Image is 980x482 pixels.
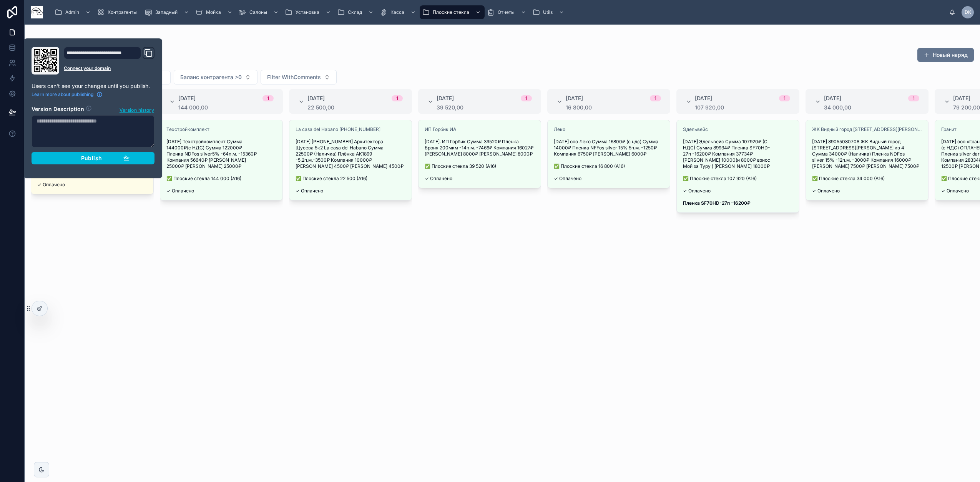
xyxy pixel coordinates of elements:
span: ✅ Плоские стекла 39 520 (А16) [425,163,535,169]
span: ✅ Плоские стекла 34 000 (А16) [812,176,922,182]
div: 107 920,00 [695,104,790,111]
a: ЖК Видный город [STREET_ADDRESS][PERSON_NAME] [PHONE_NUMBER][DATE] 89055080708 ЖК Видный город [S... [806,120,929,200]
span: [DATE] 89055080708 ЖК Видный город [STREET_ADDRESS][PERSON_NAME] кв 4 Сумма 34000₽ (Наличка) Плен... [812,139,922,169]
span: ✓ Оплачено [683,188,793,194]
span: Контрагенты [108,9,137,15]
span: ✓ Оплачено [812,188,922,194]
a: Гранит [941,126,957,133]
a: ИП Горбик ИА [425,126,456,133]
span: Filter WithComments [267,73,321,81]
img: App logo [31,6,43,18]
span: Learn more about publishing [32,91,93,98]
div: 16 800,00 [566,104,661,111]
span: ✅ Плоские стекла 22 500 (А16) [296,176,405,182]
span: [DATE] Техстройкомплект Сумма 144000₽(с НДС) Сумма 122000₽ Пленка NDFos silver5% -64п.м. -15360₽ ... [166,139,276,169]
a: Admin [52,5,95,19]
a: Леко [554,126,565,133]
div: 1 [267,95,269,101]
span: ✅ Плоские стекла 16 800 (А16) [554,163,664,169]
a: Плоские стекла [420,5,485,19]
a: ЖК Видный город [STREET_ADDRESS][PERSON_NAME] [PHONE_NUMBER] [812,126,922,133]
span: [DATE] ооо Леко Сумма 16800₽ (с ндс) Сумма 14000₽ Пленка NFFos silver 15% 5п.м. -1250₽ Компания 6... [554,139,664,157]
a: Контрагенты [95,5,142,19]
span: [DATE] Эдельвейс Сумма 107920₽ (С НДС) Сумма 89934₽ Пленка SF70HD-27п -16200₽ Компания 37734₽ [PE... [683,139,793,169]
a: Отчеты [485,5,530,19]
div: 1 [396,95,398,101]
a: Техстройкомплект[DATE] Техстройкомплект Сумма 144000₽(с НДС) Сумма 122000₽ Пленка NDFos silver5% ... [160,120,283,200]
span: ✓ Оплачено [166,188,276,194]
span: Отчеты [498,9,515,15]
a: ИП Горбик ИА[DATE]. ИП Горбик Сумма 39520₽ Пленка Броня 200мкм -14п.м. -7466₽ Компания 16027₽ [PE... [418,120,541,188]
span: [DATE] [178,94,196,102]
span: ✓ Оплачено [296,188,405,194]
a: La casa del Habano [PHONE_NUMBER] [296,126,380,133]
div: 1 [913,95,915,101]
div: 1 [784,95,786,101]
span: Мойка [206,9,221,15]
div: 39 520,00 [437,104,532,111]
span: [DATE] [824,94,841,102]
button: Select Button [174,70,257,84]
button: Publish [32,152,154,164]
span: [DATE] [695,94,712,102]
a: Эдельвейс [683,126,708,133]
span: Склад [348,9,362,15]
span: [DATE] [566,94,583,102]
span: [DATE] [953,94,970,102]
p: Users can't see your changes until you publish. [32,82,154,90]
span: Касса [390,9,404,15]
div: 1 [654,95,656,101]
h2: Version Description [32,105,84,114]
span: Западный [155,9,178,15]
div: 34 000,00 [824,104,919,111]
span: [DATE] [437,94,454,102]
a: Леко[DATE] ооо Леко Сумма 16800₽ (с ндс) Сумма 14000₽ Пленка NFFos silver 15% 5п.м. -1250₽ Компан... [547,120,670,188]
div: scrollable content [49,4,949,21]
a: Learn more about publishing [32,91,103,98]
a: Техстройкомплект [166,126,209,133]
a: Касса [377,5,420,19]
a: La casa del Habano [PHONE_NUMBER][DATE] [PHONE_NUMBER] Архитектора Щусева 5к2 La casa del Habano ... [289,120,412,200]
span: [DATE]. ИП Горбик Сумма 39520₽ Пленка Броня 200мкм -14п.м. -7466₽ Компания 16027₽ [PERSON_NAME] 8... [425,139,535,157]
span: Admin [65,9,79,15]
a: Установка [282,5,335,19]
div: 144 000,00 [178,104,274,111]
span: ✅ Плоские стекла 107 920 (А16) [683,176,793,182]
button: Version history [119,105,154,114]
span: Баланс контрагента >0 [180,73,242,81]
span: Установка [296,9,319,15]
span: [DATE] [PHONE_NUMBER] Архитектора Щусева 5к2 La casa del Habano Сумма 22500₽ (Наличка) Плёнка AK1... [296,139,405,169]
span: Плоские стекла [433,9,469,15]
div: 1 [525,95,527,101]
span: ✓ Оплачено [425,176,535,182]
a: Западный [142,5,193,19]
a: Utils [530,5,568,19]
a: Мойка [193,5,236,19]
span: ✅ Плоские стекла 144 000 (А16) [166,176,276,182]
span: [DATE] [307,94,325,102]
button: Select Button [261,70,337,84]
span: Салоны [249,9,267,15]
span: Utils [543,9,553,15]
a: Эдельвейс[DATE] Эдельвейс Сумма 107920₽ (С НДС) Сумма 89934₽ Пленка SF70HD-27п -16200₽ Компания 3... [676,120,799,213]
span: DK [965,9,971,15]
span: Publish [81,155,102,162]
a: Склад [335,5,377,19]
a: Connect your domain [64,65,154,71]
button: Новый наряд [917,48,974,62]
div: Domain and Custom Link [64,47,154,75]
div: 22 500,00 [307,104,403,111]
span: ✓ Оплачено [554,176,664,182]
span: ✓ Оплачено [37,182,147,188]
strong: Пленка SF70HD-27п -16200₽ [683,200,751,206]
a: Салоны [236,5,282,19]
